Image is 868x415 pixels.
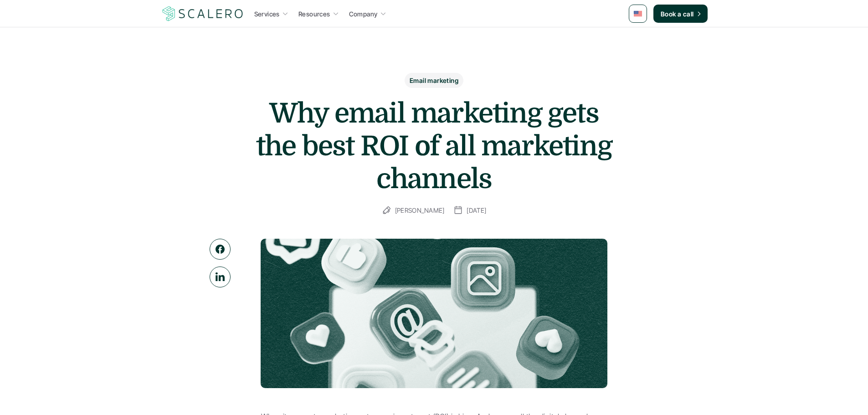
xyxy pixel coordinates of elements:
p: Services [254,9,280,19]
p: [PERSON_NAME] [395,205,445,216]
p: Resources [298,9,330,19]
img: Scalero company logotype [161,5,245,22]
p: Company [349,9,378,19]
p: Book a call [661,9,694,19]
a: Book a call [653,5,708,23]
h1: Why email marketing gets the best ROI of all marketing channels [252,97,616,195]
p: [DATE] [467,205,486,216]
p: Email marketing [410,76,458,85]
a: Scalero company logotype [161,5,245,22]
